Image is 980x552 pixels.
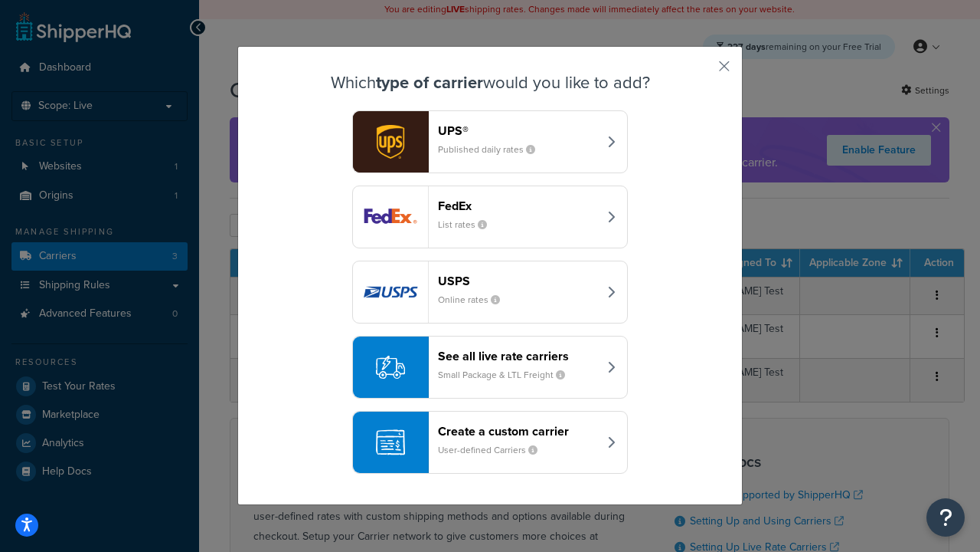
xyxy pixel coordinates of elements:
button: ups logoUPS®Published daily rates [352,110,628,173]
button: usps logoUSPSOnline rates [352,261,628,324]
img: icon-carrier-liverate-becf4550.svg [376,353,405,382]
small: List rates [438,218,499,232]
small: Online rates [438,293,512,307]
strong: type of carrier [376,70,483,95]
header: USPS [438,274,598,288]
small: User-defined Carriers [438,443,550,457]
header: Create a custom carrier [438,424,598,439]
button: Create a custom carrierUser-defined Carriers [352,411,628,474]
header: FedEx [438,199,598,213]
img: fedEx logo [353,186,428,248]
img: icon-carrier-custom-c93b8a24.svg [376,428,405,457]
button: Open Resource Center [926,498,965,537]
button: fedEx logoFedExList rates [352,186,628,248]
img: usps logo [353,261,428,323]
small: Small Package & LTL Freight [438,368,577,382]
h3: Which would you like to add? [276,74,704,92]
header: See all live rate carriers [438,349,598,363]
img: ups logo [353,111,428,172]
small: Published daily rates [438,143,547,156]
header: UPS® [438,123,598,138]
button: See all live rate carriersSmall Package & LTL Freight [352,336,628,399]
